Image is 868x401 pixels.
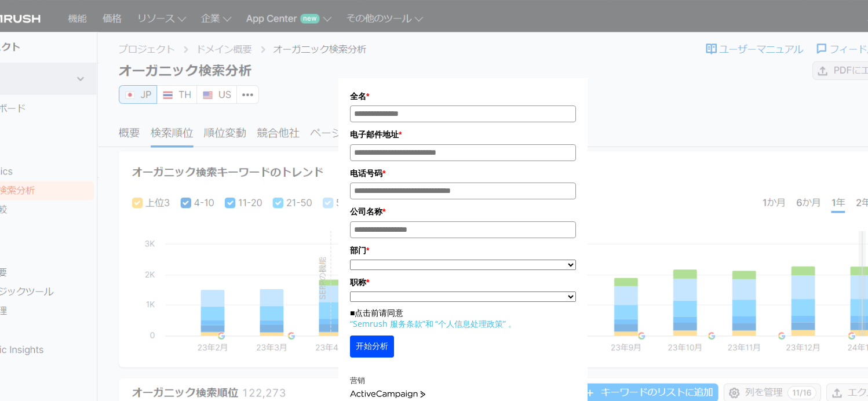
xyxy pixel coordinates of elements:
a: “Semrush 服务条款”和 [350,318,433,329]
font: 请同意 [379,307,403,318]
font: ■点击前 [350,307,379,318]
font: 电话号码 [350,169,382,178]
a: “个人信息处理政策” 。 [435,318,516,329]
font: 部门 [350,246,366,255]
button: 开始分析 [350,336,394,358]
font: 营销 [350,376,365,385]
font: 公司名称 [350,207,382,216]
font: 全名 [350,92,366,101]
font: 电子邮件地址 [350,130,399,139]
font: 职称 [350,278,366,287]
font: 开始分析 [356,341,388,351]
